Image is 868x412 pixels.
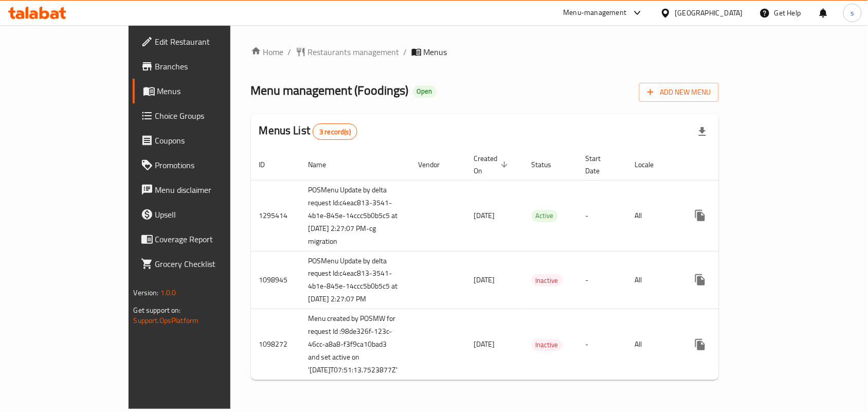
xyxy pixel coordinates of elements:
[532,210,558,222] span: Active
[259,123,357,140] h2: Menus List
[639,83,719,102] button: Add New Menu
[251,149,795,381] table: enhanced table
[313,123,357,140] div: Total records count
[474,337,495,351] span: [DATE]
[577,309,627,380] td: -
[155,60,265,73] span: Branches
[155,233,265,245] span: Coverage Report
[133,177,274,202] a: Menu disclaimer
[155,258,265,270] span: Grocery Checklist
[690,119,715,144] div: Export file
[308,46,400,58] span: Restaurants management
[532,274,563,286] div: Inactive
[300,251,410,309] td: POSMenu Update by delta request Id:c4eac813-3541-4b1e-845e-14ccc5b0b5c5 at [DATE] 2:27:07 PM
[133,202,274,227] a: Upsell
[296,46,400,58] a: Restaurants management
[851,7,854,19] span: s
[627,251,680,309] td: All
[627,180,680,251] td: All
[680,149,795,181] th: Actions
[532,339,563,351] span: Inactive
[647,86,711,99] span: Add New Menu
[157,85,265,97] span: Menus
[413,85,437,98] div: Open
[300,180,410,251] td: POSMenu Update by delta request Id:c4eac813-3541-4b1e-845e-14ccc5b0b5c5 at [DATE] 2:27:07 PM-cg m...
[309,158,340,171] span: Name
[577,251,627,309] td: -
[155,35,265,48] span: Edit Restaurant
[586,152,614,177] span: Start Date
[133,128,274,153] a: Coupons
[474,273,495,286] span: [DATE]
[688,332,713,357] button: more
[155,208,265,221] span: Upsell
[564,7,627,19] div: Menu-management
[313,127,357,137] span: 3 record(s)
[474,152,511,177] span: Created On
[419,158,454,171] span: Vendor
[155,184,265,196] span: Menu disclaimer
[133,54,274,79] a: Branches
[251,79,409,102] span: Menu management ( Foodings )
[713,332,737,357] button: Change Status
[160,286,176,299] span: 1.0.0
[532,339,563,351] div: Inactive
[155,110,265,122] span: Choice Groups
[532,275,563,286] span: Inactive
[424,46,447,58] span: Menus
[627,309,680,380] td: All
[134,286,159,299] span: Version:
[288,46,292,58] li: /
[251,309,300,380] td: 1098272
[577,180,627,251] td: -
[134,314,199,327] a: Support.OpsPlatform
[133,79,274,103] a: Menus
[133,252,274,276] a: Grocery Checklist
[251,46,719,58] nav: breadcrumb
[675,7,743,19] div: [GEOGRAPHIC_DATA]
[688,267,713,292] button: more
[259,158,279,171] span: ID
[134,303,181,317] span: Get support on:
[133,103,274,128] a: Choice Groups
[155,134,265,147] span: Coupons
[251,251,300,309] td: 1098945
[713,267,737,292] button: Change Status
[251,180,300,251] td: 1295414
[532,158,565,171] span: Status
[688,203,713,228] button: more
[133,153,274,177] a: Promotions
[635,158,667,171] span: Locale
[155,159,265,171] span: Promotions
[474,209,495,222] span: [DATE]
[713,203,737,228] button: Change Status
[133,227,274,252] a: Coverage Report
[133,29,274,54] a: Edit Restaurant
[300,309,410,380] td: Menu created by POSMW for request Id :98de326f-123c-46cc-a8a8-f3f9ca10bad3 and set active on '[DA...
[413,87,437,96] span: Open
[404,46,407,58] li: /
